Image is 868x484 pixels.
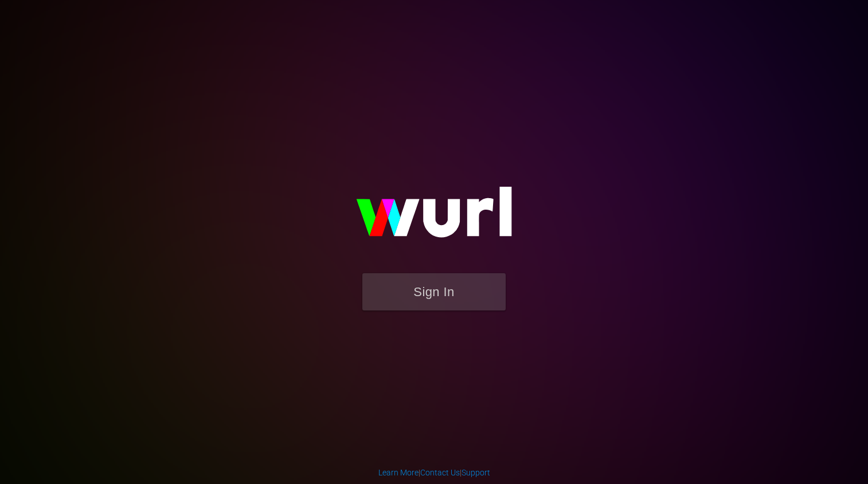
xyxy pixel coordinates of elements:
[378,467,490,478] div: | |
[420,468,460,477] a: Contact Us
[362,273,506,310] button: Sign In
[319,162,549,273] img: wurl-logo-on-black-223613ac3d8ba8fe6dc639794a292ebdb59501304c7dfd60c99c58986ef67473.svg
[378,468,419,477] a: Learn More
[462,468,490,477] a: Support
